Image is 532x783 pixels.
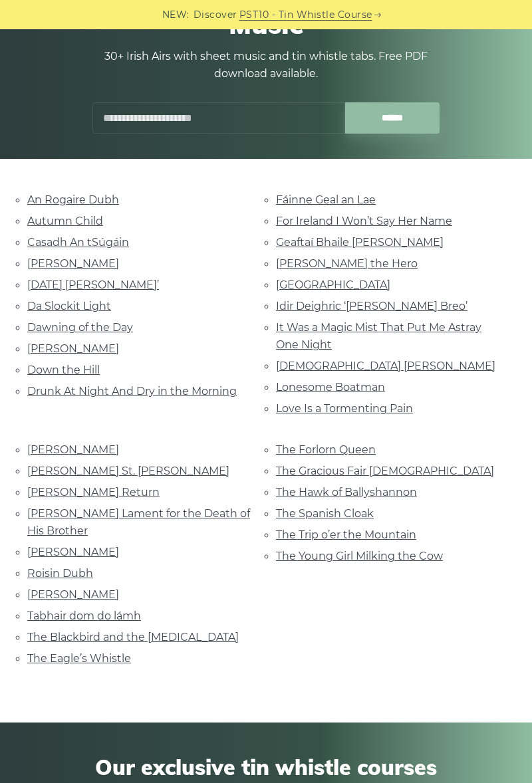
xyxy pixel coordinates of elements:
[27,257,119,270] a: [PERSON_NAME]
[27,546,119,558] a: [PERSON_NAME]
[276,465,494,477] a: The Gracious Fair [DEMOGRAPHIC_DATA]
[27,486,160,499] a: [PERSON_NAME] Return
[276,360,495,372] a: [DEMOGRAPHIC_DATA] [PERSON_NAME]
[239,7,372,23] a: PST10 - Tin Whistle Course
[276,300,467,312] a: Idir Deighric ‘[PERSON_NAME] Breo’
[276,528,416,541] a: The Trip o’er the Mountain
[276,279,390,291] a: [GEOGRAPHIC_DATA]
[276,257,418,270] a: [PERSON_NAME] the Hero
[276,550,443,562] a: The Young Girl Milking the Cow
[276,381,385,393] a: Lonesome Boatman
[276,193,376,206] a: Fáinne Geal an Lae
[27,507,250,537] a: [PERSON_NAME] Lament for the Death of His Brother
[27,631,239,643] a: The Blackbird and the [MEDICAL_DATA]
[276,402,413,415] a: Love Is a Tormenting Pain
[27,300,111,312] a: Da Slockit Light
[27,588,119,601] a: [PERSON_NAME]
[27,215,103,227] a: Autumn Child
[27,443,119,456] a: [PERSON_NAME]
[27,321,133,334] a: Dawning of the Day
[27,652,131,665] a: The Eagle’s Whistle
[27,279,159,291] a: [DATE] [PERSON_NAME]’
[194,7,237,23] span: Discover
[27,385,237,397] a: Drunk At Night And Dry in the Morning
[276,321,481,351] a: It Was a Magic Mist That Put Me Astray One Night
[276,443,376,456] a: The Forlorn Queen
[27,236,129,249] a: Casadh An tSúgáin
[86,48,446,82] p: 30+ Irish Airs with sheet music and tin whistle tabs. Free PDF download available.
[27,754,505,780] span: Our exclusive tin whistle courses
[27,567,93,580] a: Roisin Dubh
[276,507,374,520] a: The Spanish Cloak
[27,193,119,206] a: An Rogaire Dubh
[162,7,190,23] span: NEW:
[276,486,417,499] a: The Hawk of Ballyshannon
[27,364,100,376] a: Down the Hill
[27,610,141,622] a: Tabhair dom do lámh
[276,215,452,227] a: For Ireland I Won’t Say Her Name
[27,465,229,477] a: [PERSON_NAME] St. [PERSON_NAME]
[276,236,444,249] a: Geaftaí Bhaile [PERSON_NAME]
[27,342,119,355] a: [PERSON_NAME]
